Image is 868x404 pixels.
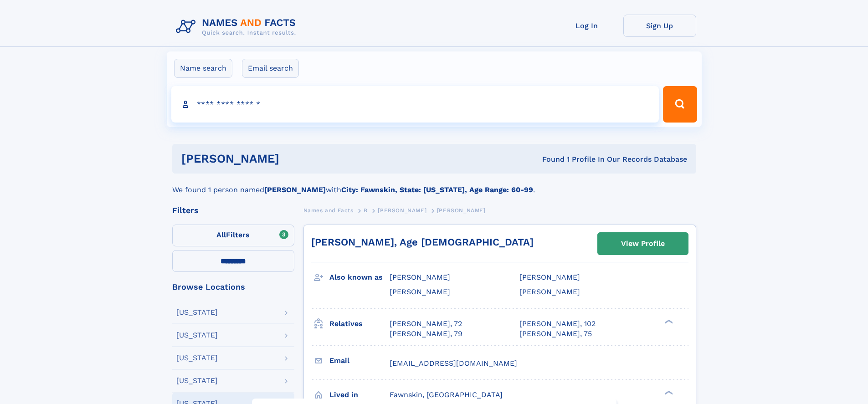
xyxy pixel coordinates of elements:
[176,377,218,384] div: [US_STATE]
[390,390,503,399] span: Fawnskin, [GEOGRAPHIC_DATA]
[519,273,580,281] span: [PERSON_NAME]
[176,354,218,362] div: [US_STATE]
[176,332,218,339] div: [US_STATE]
[519,329,592,339] a: [PERSON_NAME], 75
[216,230,226,239] span: All
[663,389,673,395] div: ❯
[663,86,697,123] button: Search Button
[264,185,326,194] b: [PERSON_NAME]
[172,206,294,215] div: Filters
[390,329,462,339] a: [PERSON_NAME], 79
[171,86,659,123] input: search input
[341,185,533,194] b: City: Fawnskin, State: [US_STATE], Age Range: 60-99
[303,205,354,216] a: Names and Facts
[172,15,303,39] img: Logo Names and Facts
[329,387,390,403] h3: Lived in
[411,154,687,164] div: Found 1 Profile In Our Records Database
[598,233,688,255] a: View Profile
[329,270,390,285] h3: Also known as
[390,319,462,329] a: [PERSON_NAME], 72
[364,205,368,216] a: B
[519,319,596,329] a: [PERSON_NAME], 102
[621,233,665,254] div: View Profile
[390,287,450,296] span: [PERSON_NAME]
[174,59,232,78] label: Name search
[378,207,426,214] span: [PERSON_NAME]
[663,318,673,324] div: ❯
[181,153,411,164] h1: [PERSON_NAME]
[378,205,426,216] a: [PERSON_NAME]
[550,15,623,37] a: Log In
[172,283,294,291] div: Browse Locations
[519,287,580,296] span: [PERSON_NAME]
[390,359,517,368] span: [EMAIL_ADDRESS][DOMAIN_NAME]
[390,273,450,281] span: [PERSON_NAME]
[172,225,294,246] label: Filters
[172,174,696,195] div: We found 1 person named with .
[311,236,534,248] a: [PERSON_NAME], Age [DEMOGRAPHIC_DATA]
[176,309,218,316] div: [US_STATE]
[364,207,368,214] span: B
[329,353,390,368] h3: Email
[623,15,696,37] a: Sign Up
[242,59,299,78] label: Email search
[329,316,390,332] h3: Relatives
[437,207,486,214] span: [PERSON_NAME]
